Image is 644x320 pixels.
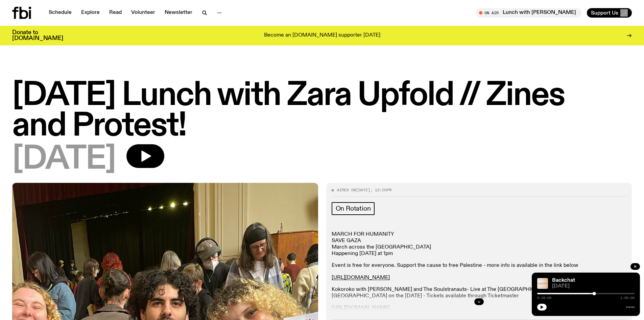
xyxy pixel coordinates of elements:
span: [DATE] [356,187,370,193]
a: [URL][DOMAIN_NAME] [332,275,390,280]
span: , 12:00pm [370,187,391,193]
span: On Rotation [336,205,371,212]
p: Kokoroko with [PERSON_NAME] and The Soulstranauts- Live at The [GEOGRAPHIC_DATA], [GEOGRAPHIC_DAT... [332,286,627,299]
a: Backchat [552,278,575,283]
a: Newsletter [161,8,196,18]
p: Event is free for everyone. Support the cause to free Palestine - more info is available in the l... [332,262,627,269]
p: MARCH FOR HUMANITY SAVE GAZA March across the [GEOGRAPHIC_DATA] Happening [DATE] at 1pm [332,231,627,257]
span: Support Us [591,10,618,16]
span: [DATE] [552,284,635,289]
a: Schedule [45,8,76,18]
a: Explore [77,8,104,18]
button: On AirLunch with [PERSON_NAME] [476,8,581,18]
button: Support Us [587,8,632,18]
p: Become an [DOMAIN_NAME] supporter [DATE] [264,33,380,39]
a: On Rotation [332,202,375,215]
a: Volunteer [127,8,159,18]
h3: Donate to [DOMAIN_NAME] [12,30,63,41]
span: Aired on [337,187,356,193]
a: Read [105,8,126,18]
span: Tune in live [483,10,578,15]
h1: [DATE] Lunch with Zara Upfold // Zines and Protest! [12,81,632,142]
span: 1:00:00 [620,296,635,300]
span: 0:35:09 [537,296,551,300]
span: [DATE] [12,144,116,175]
